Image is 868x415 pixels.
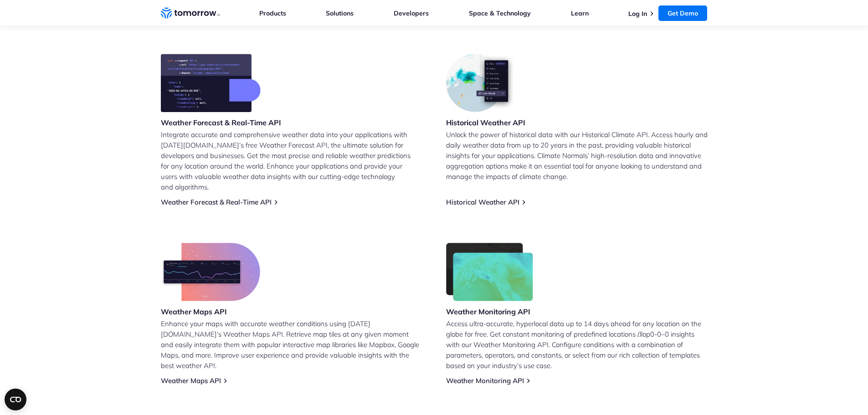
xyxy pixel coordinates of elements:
p: Unlock the power of historical data with our Historical Climate API. Access hourly and daily weat... [446,129,708,182]
a: Space & Technology [469,9,531,17]
a: Home link [161,6,220,20]
a: Get Demo [658,5,707,21]
a: Log In [628,10,647,18]
p: Integrate accurate and comprehensive weather data into your applications with [DATE][DOMAIN_NAME]... [161,129,422,192]
p: Enhance your maps with accurate weather conditions using [DATE][DOMAIN_NAME]’s Weather Maps API. ... [161,318,422,371]
a: Weather Forecast & Real-Time API [161,198,272,206]
a: Solutions [326,9,354,17]
h3: Weather Forecast & Real-Time API [161,118,281,128]
a: Learn [571,9,589,17]
a: Developers [394,9,429,17]
h3: Historical Weather API [446,118,525,128]
a: Products [259,9,286,17]
p: Access ultra-accurate, hyperlocal data up to 14 days ahead for any location on the globe for free... [446,318,708,371]
a: Weather Maps API [161,376,221,385]
a: Historical Weather API [446,198,519,206]
button: Open CMP widget [5,389,26,410]
h3: Weather Maps API [161,307,260,317]
a: Weather Monitoring API [446,376,524,385]
h3: Weather Monitoring API [446,307,534,317]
